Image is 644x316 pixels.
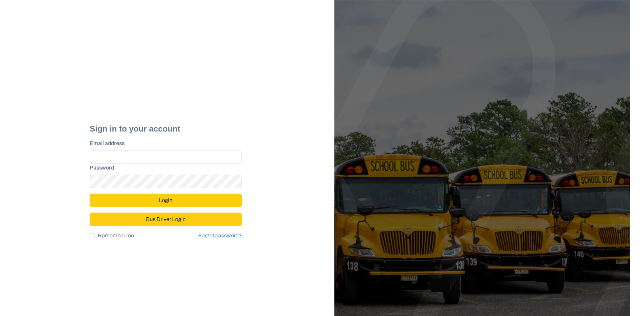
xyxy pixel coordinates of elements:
[90,194,242,207] button: Login
[90,213,242,226] button: Bus Driver Login
[198,232,242,240] a: Forgot password?
[90,139,238,147] label: Email address
[90,124,242,134] h2: Sign in to your account
[90,164,238,172] label: Password
[198,233,242,238] a: Forgot password?
[90,213,242,219] a: Bus Driver Login
[98,232,134,240] span: Remember me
